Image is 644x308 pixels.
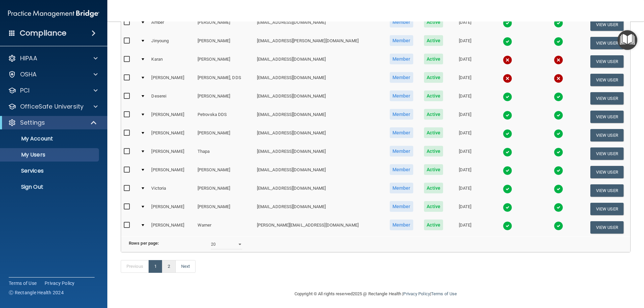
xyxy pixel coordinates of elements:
a: PCI [8,86,98,95]
span: Member [390,220,413,230]
button: View User [590,221,624,234]
td: Jinyoung [149,34,195,52]
img: tick.e7d51cea.svg [503,129,512,138]
span: Member [390,35,413,46]
a: OfficeSafe University [8,103,98,111]
td: [PERSON_NAME] [195,126,254,144]
td: [EMAIL_ADDRESS][DOMAIN_NAME] [254,71,384,89]
td: [PERSON_NAME] [195,200,254,218]
img: tick.e7d51cea.svg [554,37,563,46]
img: PMB logo [8,7,99,20]
td: [DATE] [448,126,482,144]
td: [PERSON_NAME] [195,34,254,52]
span: Member [390,127,413,138]
img: cross.ca9f0e7f.svg [503,74,512,83]
span: Active [424,127,443,138]
button: View User [590,203,624,215]
span: Member [390,164,413,175]
img: tick.e7d51cea.svg [503,92,512,102]
img: tick.e7d51cea.svg [503,166,512,175]
img: tick.e7d51cea.svg [554,129,563,138]
img: tick.e7d51cea.svg [503,203,512,212]
p: My Users [4,151,96,158]
td: [EMAIL_ADDRESS][DOMAIN_NAME] [254,126,384,144]
button: View User [590,111,624,123]
a: Settings [8,119,97,127]
span: Member [390,17,413,27]
b: Rows per page: [129,241,159,246]
button: View User [590,74,624,86]
img: tick.e7d51cea.svg [554,166,563,175]
img: tick.e7d51cea.svg [503,221,512,231]
p: HIPAA [20,54,37,62]
span: Member [390,72,413,83]
p: Services [4,168,96,174]
td: Amber [149,15,195,34]
span: Member [390,54,413,64]
button: View User [590,166,624,178]
td: [DATE] [448,144,482,163]
td: [PERSON_NAME] [195,52,254,71]
td: [DATE] [448,89,482,108]
td: [EMAIL_ADDRESS][DOMAIN_NAME] [254,108,384,126]
td: Warner [195,218,254,236]
p: OfficeSafe University [20,103,84,111]
span: Active [424,109,443,120]
td: [PERSON_NAME], DDS [195,71,254,89]
a: OSHA [8,70,98,78]
td: [EMAIL_ADDRESS][DOMAIN_NAME] [254,181,384,200]
p: Sign Out [4,184,96,190]
span: Member [390,146,413,157]
td: Petrovska DDS [195,108,254,126]
span: Active [424,220,443,230]
td: [EMAIL_ADDRESS][DOMAIN_NAME] [254,89,384,108]
img: tick.e7d51cea.svg [503,111,512,120]
span: Ⓒ Rectangle Health 2024 [9,289,64,296]
button: View User [590,55,624,68]
button: View User [590,184,624,197]
button: View User [590,147,624,160]
img: tick.e7d51cea.svg [554,111,563,120]
td: [PERSON_NAME] [195,89,254,108]
td: [EMAIL_ADDRESS][DOMAIN_NAME] [254,52,384,71]
span: Active [424,35,443,46]
td: [PERSON_NAME] [149,200,195,218]
td: [DATE] [448,52,482,71]
span: Member [390,90,413,101]
img: cross.ca9f0e7f.svg [554,55,563,65]
td: [EMAIL_ADDRESS][DOMAIN_NAME] [254,15,384,34]
td: Victoria [149,181,195,200]
span: Active [424,201,443,212]
td: [DATE] [448,200,482,218]
td: [PERSON_NAME] [195,163,254,181]
a: Previous [121,260,149,273]
td: Karan [149,52,195,71]
p: My Account [4,135,96,142]
span: Member [390,183,413,193]
td: [PERSON_NAME] [149,163,195,181]
span: Member [390,109,413,120]
td: [EMAIL_ADDRESS][PERSON_NAME][DOMAIN_NAME] [254,34,384,52]
button: View User [590,129,624,141]
td: [DATE] [448,163,482,181]
a: Privacy Policy [403,291,430,296]
a: Privacy Policy [45,280,75,287]
button: Open Resource Center [618,30,637,50]
td: [PERSON_NAME] [149,71,195,89]
img: tick.e7d51cea.svg [503,37,512,46]
td: [EMAIL_ADDRESS][DOMAIN_NAME] [254,163,384,181]
img: tick.e7d51cea.svg [503,18,512,28]
td: [PERSON_NAME] [149,126,195,144]
span: Active [424,54,443,64]
a: Terms of Use [431,291,457,296]
a: 2 [162,260,176,273]
img: cross.ca9f0e7f.svg [554,74,563,83]
h4: Compliance [20,28,66,38]
img: tick.e7d51cea.svg [554,221,563,231]
div: Copyright © All rights reserved 2025 @ Rectangle Health | | [253,283,498,305]
span: Active [424,90,443,101]
button: View User [590,92,624,105]
td: [DATE] [448,71,482,89]
td: [PERSON_NAME] [149,144,195,163]
td: [EMAIL_ADDRESS][DOMAIN_NAME] [254,144,384,163]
